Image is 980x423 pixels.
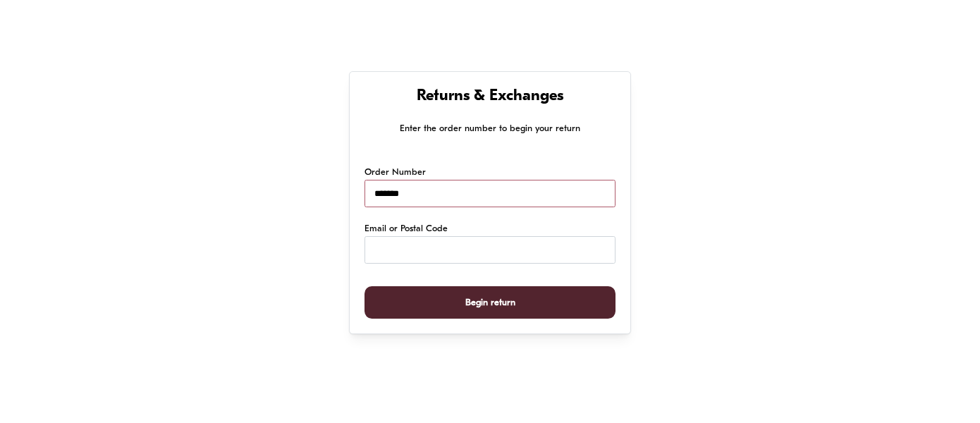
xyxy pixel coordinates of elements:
[365,166,426,180] label: Order Number
[465,287,515,319] span: Begin return
[365,222,448,236] label: Email or Postal Code
[365,286,615,319] button: Begin return
[365,121,615,136] p: Enter the order number to begin your return
[365,87,615,107] h1: Returns & Exchanges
